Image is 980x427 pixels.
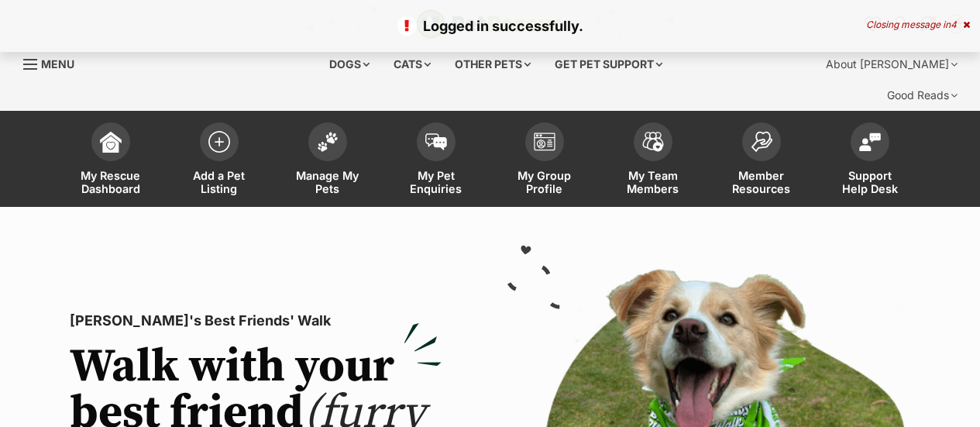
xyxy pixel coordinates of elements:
img: group-profile-icon-3fa3cf56718a62981997c0bc7e787c4b2cf8bcc04b72c1350f741eb67cf2f40e.svg [534,133,555,151]
a: Member Resources [707,115,816,207]
a: Menu [23,49,85,77]
a: Support Help Desk [816,115,924,207]
div: Dogs [318,49,380,80]
div: Cats [383,49,442,80]
span: Add a Pet Listing [184,169,254,195]
div: About [PERSON_NAME] [815,49,968,80]
span: Manage My Pets [293,169,363,195]
span: My Pet Enquiries [401,169,471,195]
img: pet-enquiries-icon-7e3ad2cf08bfb03b45e93fb7055b45f3efa6380592205ae92323e6603595dc1f.svg [425,133,447,150]
span: Menu [41,57,74,71]
img: add-pet-listing-icon-0afa8454b4691262ce3f59096e99ab1cd57d4a30225e0717b998d2c9b9846f56.svg [208,131,230,153]
p: [PERSON_NAME]'s Best Friends' Walk [70,310,442,332]
a: Add a Pet Listing [165,115,273,207]
a: My Rescue Dashboard [57,115,165,207]
span: My Rescue Dashboard [76,169,146,195]
a: Manage My Pets [273,115,382,207]
img: team-members-icon-5396bd8760b3fe7c0b43da4ab00e1e3bb1a5d9ba89233759b79545d2d3fc5d0d.svg [642,132,664,152]
div: Good Reads [876,80,968,111]
span: Member Resources [727,169,796,195]
span: Support Help Desk [835,169,905,195]
img: dashboard-icon-eb2f2d2d3e046f16d808141f083e7271f6b2e854fb5c12c21221c1fb7104beca.svg [100,131,122,153]
div: Get pet support [544,49,673,80]
img: manage-my-pets-icon-02211641906a0b7f246fdf0571729dbe1e7629f14944591b6c1af311fb30b64b.svg [317,132,339,152]
span: My Team Members [618,169,688,195]
a: My Group Profile [490,115,599,207]
img: member-resources-icon-8e73f808a243e03378d46382f2149f9095a855e16c252ad45f914b54edf8863c.svg [751,131,772,152]
img: help-desk-icon-fdf02630f3aa405de69fd3d07c3f3aa587a6932b1a1747fa1d2bba05be0121f9.svg [859,133,881,151]
div: Other pets [444,49,542,80]
span: My Group Profile [510,169,579,195]
a: My Team Members [599,115,707,207]
a: My Pet Enquiries [382,115,490,207]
